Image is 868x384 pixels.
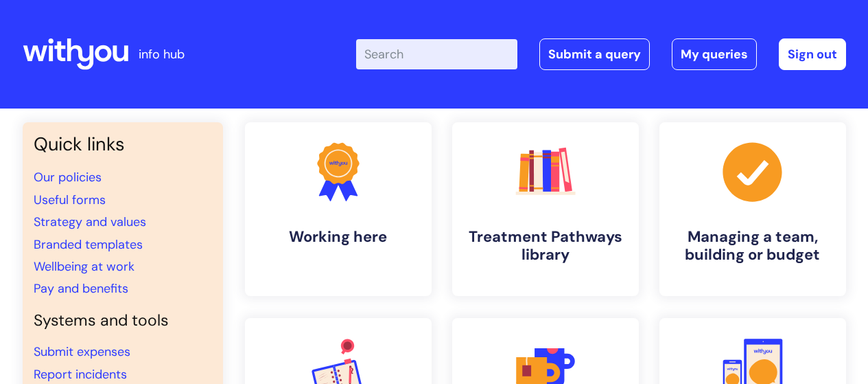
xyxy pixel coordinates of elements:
h4: Working here [256,228,421,246]
a: Submit a query [539,38,650,70]
h4: Systems and tools [34,311,212,330]
input: Search [356,39,517,69]
a: Submit expenses [34,343,130,360]
h4: Managing a team, building or budget [670,228,835,264]
a: Useful forms [34,192,106,208]
a: Sign out [779,38,846,70]
a: Treatment Pathways library [452,122,639,296]
p: info hub [139,43,185,65]
a: Wellbeing at work [34,258,134,275]
a: Working here [245,122,432,296]
h3: Quick links [34,133,212,155]
div: | - [356,38,846,70]
a: My queries [672,38,757,70]
a: Our policies [34,169,102,185]
a: Pay and benefits [34,280,128,297]
a: Strategy and values [34,214,146,230]
a: Branded templates [34,236,143,253]
a: Managing a team, building or budget [659,122,846,296]
h4: Treatment Pathways library [463,228,628,264]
